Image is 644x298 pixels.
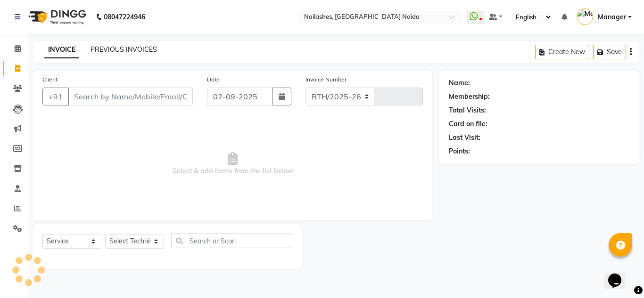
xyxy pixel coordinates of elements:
iframe: chat widget [604,260,635,289]
button: +91 [42,88,69,105]
label: Invoice Number [305,75,347,84]
button: Save [593,45,626,59]
a: PREVIOUS INVOICES [91,45,157,54]
label: Date [207,75,220,84]
button: Create New [535,45,589,59]
a: INVOICE [44,41,79,58]
div: Name: [449,78,470,88]
b: 08047224946 [104,4,145,30]
span: Select & add items from the list below [42,117,423,211]
div: Last Visit: [449,133,480,143]
label: Client [42,75,58,84]
span: Manager [598,12,626,22]
div: Card on file: [449,119,487,129]
div: Membership: [449,92,490,102]
img: logo [24,4,89,30]
img: Manager [577,8,593,25]
input: Search or Scan [171,234,292,248]
input: Search by Name/Mobile/Email/Code [68,88,193,105]
div: Total Visits: [449,105,486,115]
div: Points: [449,146,470,156]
